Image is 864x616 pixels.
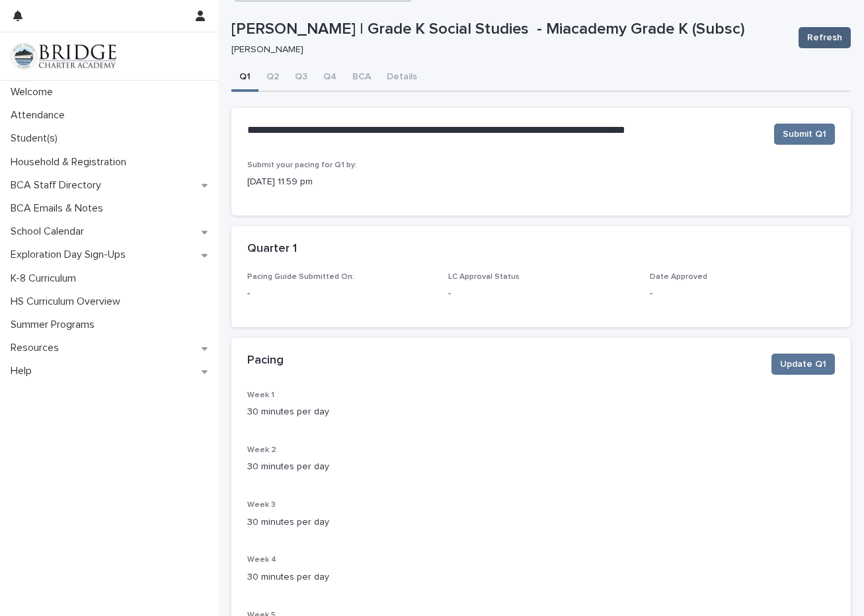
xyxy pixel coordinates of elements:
[448,273,520,281] span: LC Approval Status
[344,64,379,92] button: BCA
[5,295,131,308] p: HS Curriculum Overview
[448,287,633,301] p: -
[5,132,68,145] p: Student(s)
[247,570,835,584] p: 30 minutes per day
[5,225,95,238] p: School Calendar
[379,64,425,92] button: Details
[247,516,835,529] p: 30 minutes per day
[247,405,835,419] p: 30 minutes per day
[247,161,357,169] span: Submit your pacing for Q1 by:
[11,43,116,69] img: V1C1m3IdTEidaUdm9Hs0
[247,391,274,399] span: Week 1
[771,354,835,375] button: Update Q1
[5,249,136,261] p: Exploration Day Sign-Ups
[231,64,258,92] button: Q1
[783,128,826,141] span: Submit Q1
[287,64,315,92] button: Q3
[5,86,63,98] p: Welcome
[799,27,851,48] button: Refresh
[780,358,826,371] span: Update Q1
[247,501,276,509] span: Week 3
[5,365,42,377] p: Help
[774,124,835,145] button: Submit Q1
[807,31,842,44] span: Refresh
[315,64,344,92] button: Q4
[247,556,276,564] span: Week 4
[247,273,354,281] span: Pacing Guide Submitted On:
[5,156,137,169] p: Household & Registration
[247,175,835,189] p: [DATE] 11:59 pm
[650,287,835,301] p: -
[5,109,75,122] p: Attendance
[5,319,105,331] p: Summer Programs
[247,287,432,301] p: -
[247,446,276,454] span: Week 2
[650,273,707,281] span: Date Approved
[258,64,287,92] button: Q2
[5,202,114,215] p: BCA Emails & Notes
[247,460,835,474] p: 30 minutes per day
[5,342,69,354] p: Resources
[5,179,112,192] p: BCA Staff Directory
[231,20,788,39] p: [PERSON_NAME] | Grade K Social Studies - Miacademy Grade K (Subsc)
[247,242,297,256] h2: Quarter 1
[231,44,783,56] p: [PERSON_NAME]
[5,272,87,285] p: K-8 Curriculum
[247,354,284,368] h2: Pacing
